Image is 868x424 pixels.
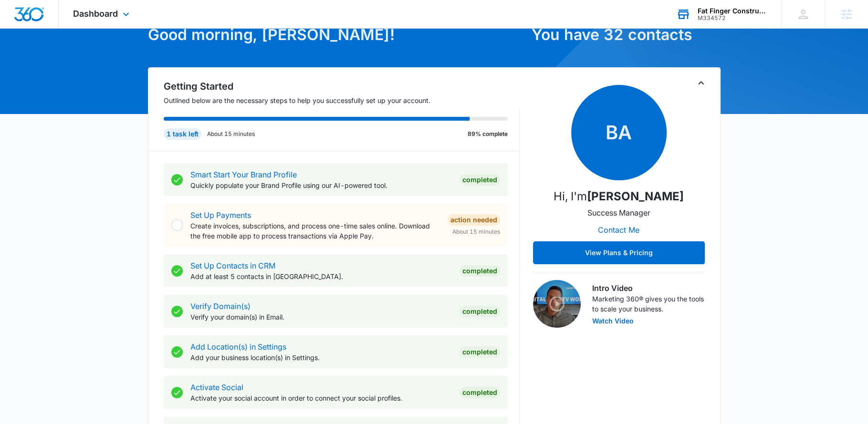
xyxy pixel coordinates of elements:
[698,7,767,15] div: account name
[190,271,452,281] p: Add at least 5 contacts in [GEOGRAPHIC_DATA].
[452,228,500,236] span: About 15 minutes
[190,383,243,392] a: Activate Social
[460,346,500,358] div: Completed
[468,130,508,138] p: 89% complete
[460,265,500,277] div: Completed
[695,77,707,89] button: Toggle Collapse
[164,95,520,105] p: Outlined below are the necessary steps to help you successfully set up your account.
[190,312,452,322] p: Verify your domain(s) in Email.
[190,342,286,352] a: Add Location(s) in Settings
[460,174,500,186] div: Completed
[190,170,297,179] a: Smart Start Your Brand Profile
[533,241,705,264] button: View Plans & Pricing
[460,306,500,317] div: Completed
[190,352,452,362] p: Add your business location(s) in Settings.
[164,79,520,93] h2: Getting Started
[532,23,721,46] h1: You have 32 contacts
[588,218,649,241] button: Contact Me
[148,23,526,46] h1: Good morning, [PERSON_NAME]!
[190,180,452,190] p: Quickly populate your Brand Profile using our AI-powered tool.
[698,15,767,21] div: account id
[164,128,201,140] div: 1 task left
[587,207,650,218] p: Success Manager
[592,282,705,294] h3: Intro Video
[554,188,684,205] p: Hi, I'm
[207,130,255,138] p: About 15 minutes
[190,301,251,311] a: Verify Domain(s)
[592,318,634,324] button: Watch Video
[460,387,500,398] div: Completed
[190,210,251,220] a: Set Up Payments
[592,294,705,314] p: Marketing 360® gives you the tools to scale your business.
[571,85,667,180] span: BA
[190,261,275,270] a: Set Up Contacts in CRM
[587,189,684,203] strong: [PERSON_NAME]
[73,9,118,19] span: Dashboard
[190,221,440,241] p: Create invoices, subscriptions, and process one-time sales online. Download the free mobile app t...
[190,393,452,403] p: Activate your social account in order to connect your social profiles.
[533,280,581,328] img: Intro Video
[448,214,500,226] div: Action Needed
